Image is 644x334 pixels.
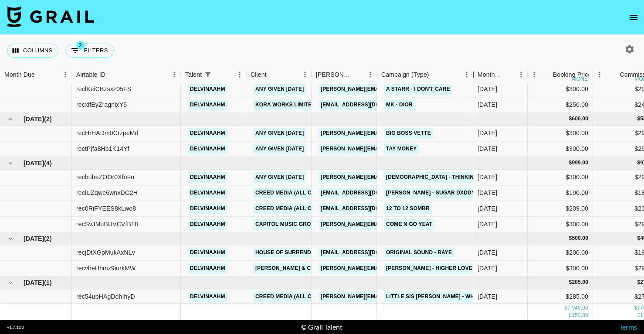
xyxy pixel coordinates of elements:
[384,291,531,302] a: Little Sis [PERSON_NAME] - What's It Gonna Take
[253,84,306,95] a: Any given [DATE]
[76,189,138,198] div: reciUZqwe6wnxDG2H
[528,245,593,261] div: $200.00
[572,235,588,242] div: 500.00
[59,68,72,81] button: Menu
[569,235,572,242] div: $
[478,101,497,109] div: Jun '25
[377,66,473,83] div: Campaign (Type)
[253,99,318,110] a: KORA WORKS LIMITED
[541,68,553,81] button: Sort
[319,99,416,110] a: [EMAIL_ADDRESS][DOMAIN_NAME]
[473,66,528,83] div: Month Due
[637,235,640,242] div: $
[478,173,497,182] div: Aug '25
[76,129,139,138] div: recHrHADm0CrzpeMd
[429,68,441,81] button: Sort
[44,234,52,243] span: ( 2 )
[233,68,246,81] button: Menu
[202,68,214,81] button: Show filters
[188,219,227,230] a: delvinaahm
[253,291,344,302] a: Creed Media (All Campaigns)
[105,68,118,81] button: Sort
[188,128,227,139] a: delvinaahm
[7,44,58,58] button: Select columns
[253,187,344,198] a: Creed Media (All Campaigns)
[76,101,127,109] div: recxifEyZragnixY5
[24,115,44,123] span: [DATE]
[352,68,364,81] button: Sort
[319,128,461,139] a: [PERSON_NAME][EMAIL_ADDRESS][DOMAIN_NAME]
[384,219,434,230] a: COME N GO Yeat
[619,323,637,331] a: Terms
[625,9,642,26] button: open drawer
[319,187,416,198] a: [EMAIL_ADDRESS][DOMAIN_NAME]
[607,68,620,81] button: Sort
[384,187,477,198] a: [PERSON_NAME] - Sugar Dxddy
[572,160,588,167] div: 999.00
[572,279,588,286] div: 285.00
[384,172,509,183] a: [DEMOGRAPHIC_DATA] - Thinkin About You
[569,312,572,320] div: £
[515,68,528,81] button: Menu
[181,66,246,83] div: Talent
[312,66,377,83] div: Booker
[478,66,502,83] div: Month Due
[384,263,475,274] a: [PERSON_NAME] - Higher Love
[4,276,17,289] button: hide children
[319,219,461,230] a: [PERSON_NAME][EMAIL_ADDRESS][DOMAIN_NAME]
[7,324,24,330] div: v 1.7.103
[319,291,505,302] a: [PERSON_NAME][EMAIL_ADDRESS][PERSON_NAME][DOMAIN_NAME]
[528,201,593,217] div: $209.00
[564,305,567,312] div: $
[251,66,267,83] div: Client
[637,160,640,167] div: $
[567,305,588,312] div: 7,949.00
[24,278,44,287] span: [DATE]
[384,203,432,214] a: 12 to 12 sombr
[4,66,35,83] div: Month Due
[364,68,377,81] button: Menu
[7,6,94,27] img: Grail Talent
[188,203,227,214] a: delvinaahm
[319,172,461,183] a: [PERSON_NAME][EMAIL_ADDRESS][DOMAIN_NAME]
[253,203,344,214] a: Creed Media (All Campaigns)
[553,66,591,83] div: Booking Price
[253,219,320,230] a: Capitol Music Group
[76,41,85,50] span: 2
[76,264,136,273] div: recvbeHnmz9iurkMW
[384,143,419,154] a: Tay Money
[76,85,131,94] div: reclKeiCBzsxz05FS
[188,99,227,110] a: delvinaahm
[478,220,497,229] div: Aug '25
[188,291,227,302] a: delvinaahm
[76,173,134,182] div: recbuheZOOr0XfoFu
[44,159,52,167] span: ( 4 )
[384,128,433,139] a: Big Boss Vette
[35,68,47,81] button: Sort
[528,217,593,232] div: $300.00
[316,66,352,83] div: [PERSON_NAME]
[637,116,640,123] div: $
[76,249,135,257] div: recjDtXGpMukAxNLv
[593,68,606,81] button: Menu
[253,172,306,183] a: Any given [DATE]
[253,263,329,274] a: [PERSON_NAME] & Co LLC
[528,289,593,305] div: $285.00
[202,68,214,81] div: 1 active filter
[478,204,497,213] div: Aug '25
[4,113,17,125] button: hide children
[4,232,17,245] button: hide children
[572,312,588,320] div: 150.00
[188,172,227,183] a: delvinaahm
[528,82,593,97] div: $300.00
[478,145,497,153] div: Jul '25
[253,247,321,258] a: House of Surrender
[65,44,114,58] button: Show filters
[76,220,138,229] div: recSvJMuBUVCVfB18
[253,128,306,139] a: Any given [DATE]
[384,99,415,110] a: MK - Dior
[528,261,593,276] div: $300.00
[478,293,497,301] div: Oct '25
[319,247,416,258] a: [EMAIL_ADDRESS][DOMAIN_NAME]
[528,97,593,113] div: $250.00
